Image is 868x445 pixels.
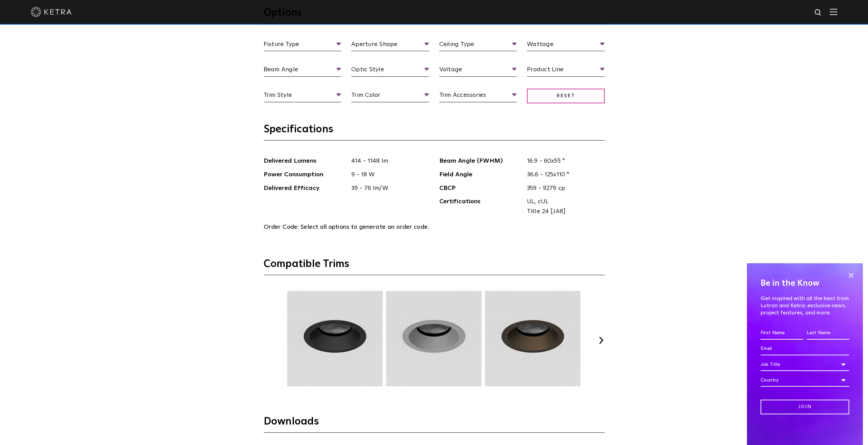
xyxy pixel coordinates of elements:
[527,65,605,77] span: Product Line
[761,327,803,340] input: First Name
[300,224,429,230] span: Select all options to generate an order code.
[439,197,522,217] span: Certifications
[439,156,522,166] span: Beam Angle (FWHM)
[264,40,341,51] span: Fixture Type
[31,7,72,17] img: ketra-logo-2019-white
[264,156,347,166] span: Delivered Lumens
[484,291,582,386] img: TRM004.webp
[761,400,849,414] input: Join
[830,9,837,15] img: Hamburger%20Nav.svg
[807,327,849,340] input: Last Name
[264,224,299,230] span: Order Code:
[351,90,429,102] span: Trim Color
[346,170,429,180] span: 9 - 18 W
[346,183,429,193] span: 39 - 76 lm/W
[527,40,605,51] span: Wattage
[439,183,522,193] span: CBCP
[527,207,600,217] span: Title 24 [JA8]
[286,291,384,386] img: TRM002.webp
[264,183,347,193] span: Delivered Efficacy
[346,156,429,166] span: 414 - 1148 lm
[264,90,341,102] span: Trim Style
[351,40,429,51] span: Aperture Shape
[439,170,522,180] span: Field Angle
[264,415,605,433] h3: Downloads
[351,65,429,77] span: Optic Style
[264,65,341,77] span: Beam Angle
[439,90,517,102] span: Trim Accessories
[598,337,605,344] button: Next
[522,170,605,180] span: 36.6 - 125x110 °
[385,291,483,386] img: TRM003.webp
[264,170,347,180] span: Power Consumption
[439,65,517,77] span: Voltage
[814,9,823,17] img: search icon
[527,89,605,103] span: Reset
[522,156,605,166] span: 16.9 - 60x55 °
[761,295,849,316] p: Get inspired with all the best from Lutron and Ketra: exclusive news, project features, and more.
[264,257,605,275] h3: Compatible Trims
[527,197,600,207] span: UL, cUL
[761,342,849,355] input: Email
[264,123,605,140] h3: Specifications
[761,358,849,371] div: Job Title
[761,277,849,290] h4: Be in the Know
[522,183,605,193] span: 359 - 9279 cp
[761,374,849,387] div: Country
[439,40,517,51] span: Ceiling Type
